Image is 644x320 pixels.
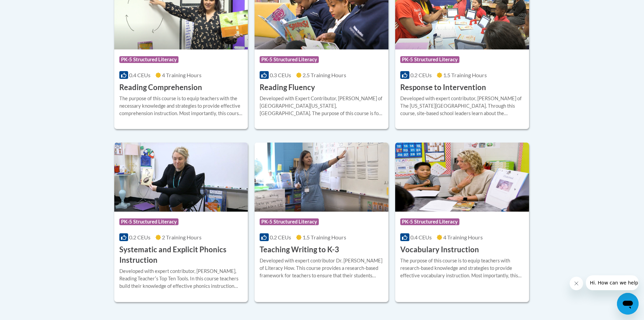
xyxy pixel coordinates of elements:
[410,234,432,240] span: 0.4 CEUs
[129,234,150,240] span: 0.2 CEUs
[400,257,524,279] div: The purpose of this course is to equip teachers with research-based knowledge and strategies to p...
[303,72,346,78] span: 2.5 Training Hours
[270,234,291,240] span: 0.2 CEUs
[114,143,248,212] img: Course Logo
[162,234,201,240] span: 2 Training Hours
[260,56,319,63] span: PK-5 Structured Literacy
[119,244,243,265] h3: Systematic and Explicit Phonics Instruction
[255,143,388,212] img: Course Logo
[395,143,529,212] img: Course Logo
[400,95,524,117] div: Developed with expert contributor, [PERSON_NAME] of The [US_STATE][GEOGRAPHIC_DATA]. Through this...
[410,72,432,78] span: 0.2 CEUs
[400,56,459,63] span: PK-5 Structured Literacy
[114,143,248,302] a: Course LogoPK-5 Structured Literacy0.2 CEUs2 Training Hours Systematic and Explicit Phonics Instr...
[119,95,243,117] div: The purpose of this course is to equip teachers with the necessary knowledge and strategies to pr...
[586,275,639,290] iframe: Message from company
[400,244,479,255] h3: Vocabulary Instruction
[260,218,319,225] span: PK-5 Structured Literacy
[400,82,486,93] h3: Response to Intervention
[443,234,483,240] span: 4 Training Hours
[119,82,202,93] h3: Reading Comprehension
[270,72,291,78] span: 0.3 CEUs
[400,218,459,225] span: PK-5 Structured Literacy
[119,218,178,225] span: PK-5 Structured Literacy
[255,143,388,302] a: Course LogoPK-5 Structured Literacy0.2 CEUs1.5 Training Hours Teaching Writing to K-3Developed wi...
[617,293,639,315] iframe: Button to launch messaging window
[570,277,583,290] iframe: Close message
[260,82,315,93] h3: Reading Fluency
[4,5,55,10] span: Hi. How can we help?
[162,72,201,78] span: 4 Training Hours
[260,257,383,279] div: Developed with expert contributor Dr. [PERSON_NAME] of Literacy How. This course provides a resea...
[129,72,150,78] span: 0.4 CEUs
[260,95,383,117] div: Developed with Expert Contributor, [PERSON_NAME] of [GEOGRAPHIC_DATA][US_STATE], [GEOGRAPHIC_DATA...
[303,234,346,240] span: 1.5 Training Hours
[119,56,178,63] span: PK-5 Structured Literacy
[395,143,529,302] a: Course LogoPK-5 Structured Literacy0.4 CEUs4 Training Hours Vocabulary InstructionThe purpose of ...
[119,268,243,290] div: Developed with expert contributor, [PERSON_NAME], Reading Teacherʹs Top Ten Tools. In this course...
[443,72,487,78] span: 1.5 Training Hours
[260,244,339,255] h3: Teaching Writing to K-3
